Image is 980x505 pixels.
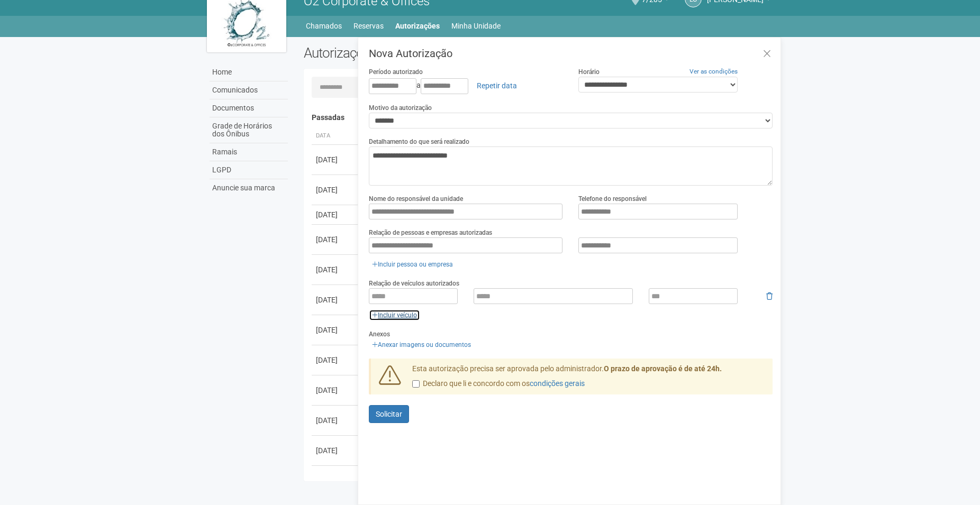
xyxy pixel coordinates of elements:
[604,364,722,373] strong: O prazo de aprovação é de até 24h.
[210,179,288,197] a: Anuncie sua marca
[312,127,359,145] th: Data
[530,379,585,388] a: condições gerais
[369,228,492,237] label: Relação de pessoas e empresas autorizadas
[451,19,501,33] a: Minha Unidade
[412,380,420,388] input: Declaro que li e concordo com oscondições gerais
[316,185,355,195] div: [DATE]
[395,19,440,33] a: Autorizações
[369,339,474,351] a: Anexar imagens ou documentos
[316,154,355,165] div: [DATE]
[369,405,409,423] button: Solicitar
[369,137,469,146] label: Detalhamento do que será realizado
[369,194,463,204] label: Nome do responsável da unidade
[369,329,390,339] label: Anexos
[369,309,420,321] a: Incluir veículo
[316,445,355,456] div: [DATE]
[316,415,355,426] div: [DATE]
[766,292,773,300] i: Remover
[689,68,738,75] a: Ver as condições
[369,279,459,288] label: Relação de veículos autorizados
[353,19,384,33] a: Reservas
[210,99,288,117] a: Documentos
[470,77,524,95] a: Repetir data
[369,77,563,95] div: a
[306,19,342,33] a: Chamados
[316,295,355,305] div: [DATE]
[210,161,288,179] a: LGPD
[369,48,773,59] h3: Nova Autorização
[316,385,355,396] div: [DATE]
[578,67,600,77] label: Horário
[316,264,355,275] div: [DATE]
[210,143,288,161] a: Ramais
[316,355,355,365] div: [DATE]
[412,379,585,389] label: Declaro que li e concordo com os
[210,63,288,81] a: Home
[404,364,773,394] div: Esta autorização precisa ser aprovada pelo administrador.
[578,194,647,204] label: Telefone do responsável
[210,117,288,143] a: Grade de Horários dos Ônibus
[312,114,765,122] h4: Passadas
[369,67,423,77] label: Período autorizado
[210,81,288,99] a: Comunicados
[369,259,456,270] a: Incluir pessoa ou empresa
[316,209,355,220] div: [DATE]
[376,410,402,418] span: Solicitar
[304,45,530,61] h2: Autorizações
[316,325,355,335] div: [DATE]
[316,234,355,245] div: [DATE]
[369,103,432,113] label: Motivo da autorização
